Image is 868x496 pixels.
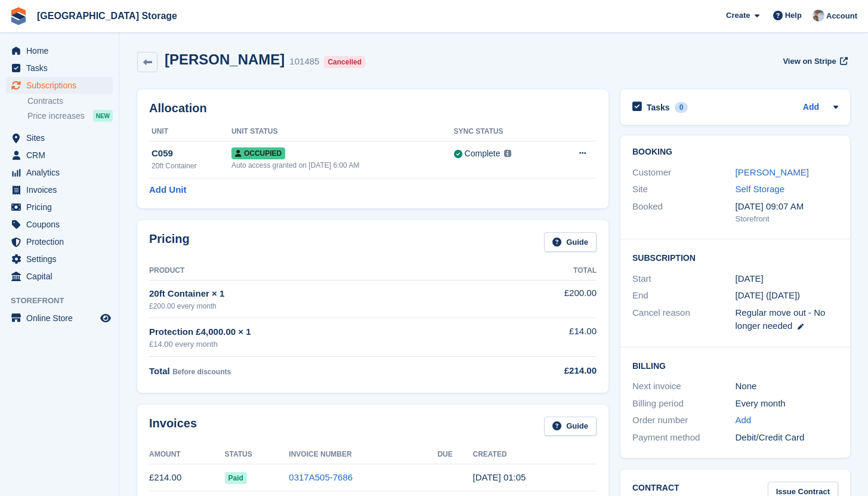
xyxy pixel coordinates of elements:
[454,122,554,141] th: Sync Status
[489,318,597,357] td: £14.00
[544,417,597,436] a: Guide
[149,101,597,115] h2: Allocation
[6,181,113,198] a: menu
[647,102,670,113] h2: Tasks
[465,147,501,160] div: Complete
[6,310,113,326] a: menu
[27,109,113,122] a: Price increases NEW
[736,184,785,194] a: Self Storage
[632,200,736,225] div: Booked
[26,233,98,250] span: Protection
[149,445,225,464] th: Amount
[473,472,526,482] time: 2025-09-15 00:05:57 UTC
[32,6,182,26] a: [GEOGRAPHIC_DATA] Storage
[149,122,231,141] th: Unit
[225,472,247,484] span: Paid
[632,414,736,427] div: Order number
[783,56,836,67] span: View on Stripe
[726,10,750,21] span: Create
[26,251,98,267] span: Settings
[803,101,819,115] a: Add
[736,307,826,331] span: Regular move out - No longer needed
[149,338,489,350] div: £14.00 every month
[6,130,113,146] a: menu
[778,51,850,71] a: View on Stripe
[26,147,98,164] span: CRM
[813,10,824,21] img: Will Strivens
[26,164,98,181] span: Analytics
[736,200,839,214] div: [DATE] 09:07 AM
[632,272,736,286] div: Start
[172,368,231,376] span: Before discounts
[149,287,489,301] div: 20ft Container × 1
[149,183,186,197] a: Add Unit
[632,289,736,303] div: End
[489,364,597,378] div: £214.00
[632,147,838,157] h2: Booking
[736,397,839,411] div: Every month
[785,10,802,21] span: Help
[632,306,736,333] div: Cancel reason
[11,295,119,307] span: Storefront
[225,445,289,464] th: Status
[165,51,285,67] h2: [PERSON_NAME]
[6,233,113,250] a: menu
[149,261,489,281] th: Product
[27,95,113,107] a: Contracts
[289,55,319,69] div: 101485
[6,268,113,285] a: menu
[26,42,98,59] span: Home
[93,110,113,122] div: NEW
[10,7,27,25] img: stora-icon-8386f47178a22dfd0bd8f6a31ec36ba5ce8667c1dd55bd0f319d3a0aa187defe.svg
[6,147,113,164] a: menu
[26,181,98,198] span: Invoices
[736,290,801,300] span: [DATE] ([DATE])
[632,166,736,180] div: Customer
[6,77,113,94] a: menu
[27,110,85,122] span: Price increases
[632,359,838,371] h2: Billing
[149,325,489,339] div: Protection £4,000.00 × 1
[6,42,113,59] a: menu
[26,60,98,76] span: Tasks
[473,445,597,464] th: Created
[489,280,597,318] td: £200.00
[149,232,190,252] h2: Pricing
[826,10,857,22] span: Account
[231,160,454,171] div: Auto access granted on [DATE] 6:00 AM
[489,261,597,281] th: Total
[6,199,113,215] a: menu
[736,431,839,445] div: Debit/Credit Card
[149,464,225,491] td: £214.00
[26,77,98,94] span: Subscriptions
[98,311,113,325] a: Preview store
[231,122,454,141] th: Unit Status
[632,183,736,196] div: Site
[152,161,231,171] div: 20ft Container
[736,272,764,286] time: 2025-08-15 00:00:00 UTC
[26,130,98,146] span: Sites
[632,251,838,263] h2: Subscription
[632,397,736,411] div: Billing period
[26,216,98,233] span: Coupons
[149,301,489,312] div: £200.00 every month
[149,366,170,376] span: Total
[26,199,98,215] span: Pricing
[324,56,365,68] div: Cancelled
[6,60,113,76] a: menu
[6,251,113,267] a: menu
[544,232,597,252] a: Guide
[289,472,353,482] a: 0317A505-7686
[632,431,736,445] div: Payment method
[736,380,839,393] div: None
[6,164,113,181] a: menu
[289,445,437,464] th: Invoice Number
[437,445,472,464] th: Due
[26,310,98,326] span: Online Store
[26,268,98,285] span: Capital
[736,213,839,225] div: Storefront
[736,167,809,177] a: [PERSON_NAME]
[6,216,113,233] a: menu
[149,417,197,436] h2: Invoices
[736,414,752,427] a: Add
